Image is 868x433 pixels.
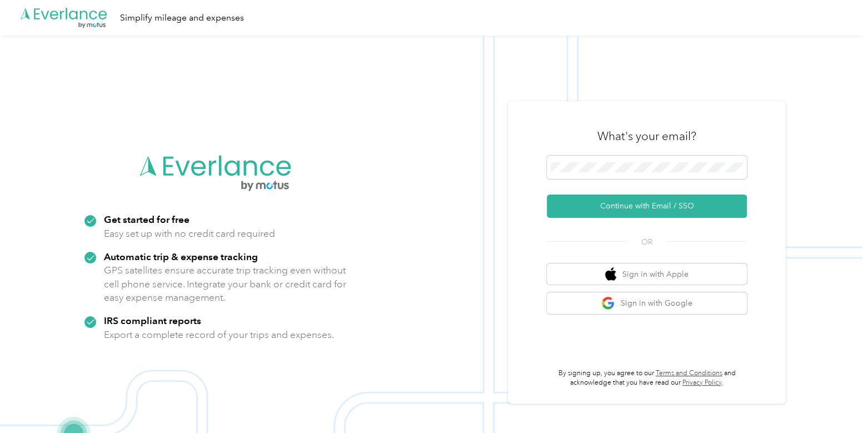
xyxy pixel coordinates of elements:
h3: What's your email? [597,128,696,144]
div: Simplify mileage and expenses [120,11,244,25]
a: Terms and Conditions [656,369,722,377]
button: Continue with Email / SSO [547,195,747,218]
img: google logo [601,296,615,310]
button: apple logoSign in with Apple [547,263,747,285]
span: OR [627,236,666,248]
a: Privacy Policy [682,379,722,387]
strong: Automatic trip & expense tracking [104,251,258,262]
strong: IRS compliant reports [104,315,201,326]
button: google logoSign in with Google [547,292,747,314]
p: Export a complete record of your trips and expenses. [104,328,334,342]
p: Easy set up with no credit card required [104,227,275,241]
strong: Get started for free [104,213,189,225]
img: apple logo [605,267,616,281]
p: By signing up, you agree to our and acknowledge that you have read our . [547,369,747,388]
p: GPS satellites ensure accurate trip tracking even without cell phone service. Integrate your bank... [104,263,347,305]
iframe: Everlance-gr Chat Button Frame [806,371,868,433]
